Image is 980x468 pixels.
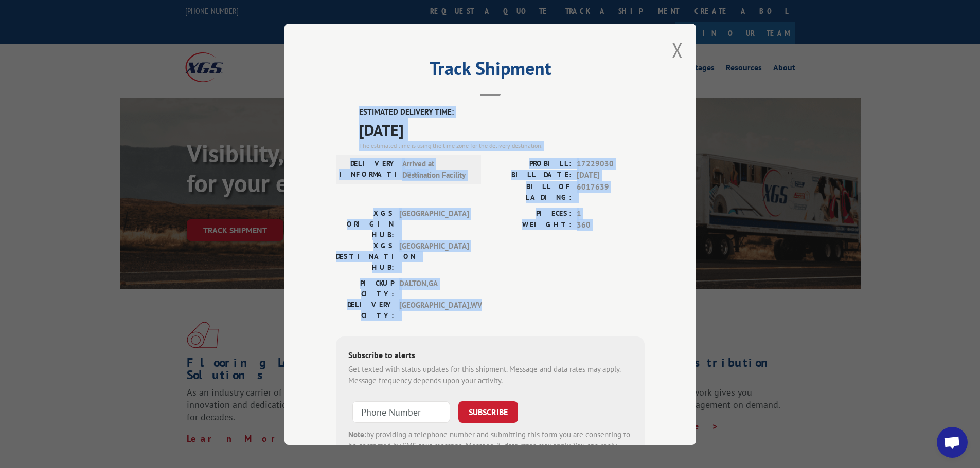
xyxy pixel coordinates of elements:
[399,208,469,240] span: [GEOGRAPHIC_DATA]
[399,277,469,299] span: DALTON , GA
[336,208,394,240] label: XGS ORIGIN HUB:
[339,158,397,181] label: DELIVERY INFORMATION:
[348,348,632,363] div: Subscribe to alerts
[399,240,469,272] span: [GEOGRAPHIC_DATA]
[937,427,968,458] div: Open chat
[348,363,632,386] div: Get texted with status updates for this shipment. Message and data rates may apply. Message frequ...
[336,277,394,299] label: PICKUP CITY:
[490,208,572,219] label: PIECES:
[336,299,394,321] label: DELIVERY CITY:
[490,170,572,181] label: BILL DATE:
[458,401,518,422] button: SUBSCRIBE
[336,61,645,81] h2: Track Shipment
[577,181,645,202] span: 6017639
[359,106,645,118] label: ESTIMATED DELIVERY TIME:
[577,219,645,231] span: 360
[672,36,683,64] button: Close modal
[359,118,645,141] span: [DATE]
[490,158,572,170] label: PROBILL:
[402,158,472,181] span: Arrived at Destination Facility
[348,429,366,439] strong: Note:
[336,240,394,272] label: XGS DESTINATION HUB:
[359,141,645,150] div: The estimated time is using the time zone for the delivery destination.
[577,158,645,170] span: 17229030
[399,299,469,321] span: [GEOGRAPHIC_DATA] , WV
[577,208,645,219] span: 1
[490,219,572,231] label: WEIGHT:
[577,170,645,181] span: [DATE]
[490,181,572,202] label: BILL OF LADING:
[352,401,450,422] input: Phone Number
[348,428,632,463] div: by providing a telephone number and submitting this form you are consenting to be contacted by SM...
